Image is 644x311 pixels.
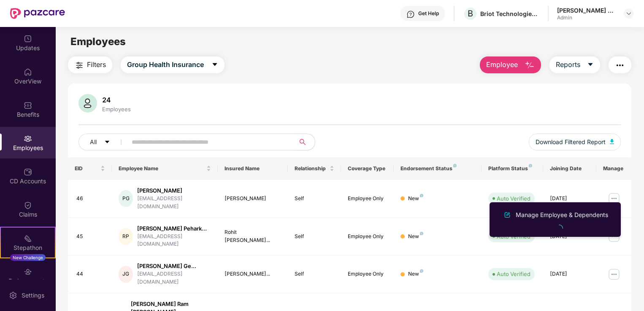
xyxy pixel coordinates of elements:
[119,190,133,207] div: PG
[420,232,423,235] img: svg+xml;base64,PHN2ZyB4bWxucz0iaHR0cDovL3d3dy53My5vcmcvMjAwMC9zdmciIHdpZHRoPSI4IiBoZWlnaHQ9IjgiIH...
[211,61,218,69] span: caret-down
[514,210,610,220] div: Manage Employee & Dependents
[78,94,97,113] img: svg+xml;base64,PHN2ZyB4bWxucz0iaHR0cDovL3d3dy53My5vcmcvMjAwMC9zdmciIHhtbG5zOnhsaW5rPSJodHRwOi8vd3...
[24,234,32,243] img: svg+xml;base64,PHN2ZyB4bWxucz0iaHR0cDovL3d3dy53My5vcmcvMjAwMC9zdmciIHdpZHRoPSIyMSIgaGVpZ2h0PSIyMC...
[294,139,311,145] span: search
[76,195,105,203] div: 46
[486,59,518,70] span: Employee
[24,268,32,276] img: svg+xml;base64,PHN2ZyBpZD0iRW5kb3JzZW1lbnRzIiB4bWxucz0iaHR0cDovL3d3dy53My5vcmcvMjAwMC9zdmciIHdpZH...
[502,210,512,220] img: svg+xml;base64,PHN2ZyB4bWxucz0iaHR0cDovL3d3dy53My5vcmcvMjAwMC9zdmciIHhtbG5zOnhsaW5rPSJodHRwOi8vd3...
[75,165,99,172] span: EID
[557,6,616,14] div: [PERSON_NAME] Ram [PERSON_NAME]
[68,157,112,180] th: EID
[119,266,133,283] div: JG
[112,157,217,180] th: Employee Name
[90,137,97,147] span: All
[348,195,387,203] div: Employee Only
[615,60,625,70] img: svg+xml;base64,PHN2ZyB4bWxucz0iaHR0cDovL3d3dy53My5vcmcvMjAwMC9zdmciIHdpZHRoPSIyNCIgaGVpZ2h0PSIyNC...
[468,8,473,19] span: B
[76,270,105,278] div: 44
[24,35,32,43] img: svg+xml;base64,PHN2ZyBpZD0iVXBkYXRlZCIgeG1sbnM9Imh0dHA6Ly93d3cudzMub3JnLzIwMDAvc3ZnIiB3aWR0aD0iMj...
[76,233,105,241] div: 45
[1,244,55,252] div: Stepathon
[557,14,616,21] div: Admin
[121,56,225,73] button: Group Health Insurancecaret-down
[100,106,133,113] div: Employees
[420,269,423,273] img: svg+xml;base64,PHN2ZyB4bWxucz0iaHR0cDovL3d3dy53My5vcmcvMjAwMC9zdmciIHdpZHRoPSI4IiBoZWlnaHQ9IjgiIH...
[295,233,334,241] div: Self
[549,56,600,73] button: Reportscaret-down
[418,10,439,17] div: Get Help
[24,168,32,176] img: svg+xml;base64,PHN2ZyBpZD0iQ0RfQWNjb3VudHMiIGRhdGEtbmFtZT0iQ0QgQWNjb3VudHMiIHhtbG5zPSJodHRwOi8vd3...
[400,165,475,172] div: Endorsement Status
[596,157,631,180] th: Manage
[295,270,334,278] div: Self
[104,139,110,146] span: caret-down
[19,291,47,300] div: Settings
[9,291,17,300] img: svg+xml;base64,PHN2ZyBpZD0iU2V0dGluZy0yMHgyMCIgeG1sbnM9Imh0dHA6Ly93d3cudzMub3JnLzIwMDAvc3ZnIiB3aW...
[119,228,133,245] div: RP
[348,270,387,278] div: Employee Only
[24,134,32,143] img: svg+xml;base64,PHN2ZyBpZD0iRW1wbG95ZWVzIiB4bWxucz0iaHR0cDovL3d3dy53My5vcmcvMjAwMC9zdmciIHdpZHRoPS...
[488,165,536,172] div: Platform Status
[625,10,632,17] img: svg+xml;base64,PHN2ZyBpZD0iRHJvcGRvd24tMzJ4MzIiIHhtbG5zPSJodHRwOi8vd3d3LnczLm9yZy8yMDAwL3N2ZyIgd2...
[24,68,32,76] img: svg+xml;base64,PHN2ZyBpZD0iSG9tZSIgeG1sbnM9Imh0dHA6Ly93d3cudzMub3JnLzIwMDAvc3ZnIiB3aWR0aD0iMjAiIG...
[137,233,211,249] div: [EMAIL_ADDRESS][DOMAIN_NAME]
[100,96,133,104] div: 24
[453,164,457,167] img: svg+xml;base64,PHN2ZyB4bWxucz0iaHR0cDovL3d3dy53My5vcmcvMjAwMC9zdmciIHdpZHRoPSI4IiBoZWlnaHQ9IjgiIH...
[550,195,589,203] div: [DATE]
[68,56,112,73] button: Filters
[87,59,106,70] span: Filters
[10,8,65,19] img: New Pazcare Logo
[137,262,211,270] div: [PERSON_NAME] Ge...
[610,139,614,144] img: svg+xml;base64,PHN2ZyB4bWxucz0iaHR0cDovL3d3dy53My5vcmcvMjAwMC9zdmciIHhtbG5zOnhsaW5rPSJodHRwOi8vd3...
[480,56,541,73] button: Employee
[74,60,84,70] img: svg+xml;base64,PHN2ZyB4bWxucz0iaHR0cDovL3d3dy53My5vcmcvMjAwMC9zdmciIHdpZHRoPSIyNCIgaGVpZ2h0PSIyNC...
[294,134,315,150] button: search
[607,192,621,205] img: manageButton
[529,164,532,167] img: svg+xml;base64,PHN2ZyB4bWxucz0iaHR0cDovL3d3dy53My5vcmcvMjAwMC9zdmciIHdpZHRoPSI4IiBoZWlnaHQ9IjgiIH...
[408,195,423,203] div: New
[225,195,281,203] div: [PERSON_NAME]
[525,60,535,70] img: svg+xml;base64,PHN2ZyB4bWxucz0iaHR0cDovL3d3dy53My5vcmcvMjAwMC9zdmciIHhtbG5zOnhsaW5rPSJodHRwOi8vd3...
[127,59,204,70] span: Group Health Insurance
[119,165,204,172] span: Employee Name
[10,254,46,261] div: New Challenge
[137,187,211,195] div: [PERSON_NAME]
[341,157,394,180] th: Coverage Type
[295,165,327,172] span: Relationship
[587,61,594,69] span: caret-down
[78,134,130,150] button: Allcaret-down
[348,233,387,241] div: Employee Only
[24,201,32,209] img: svg+xml;base64,PHN2ZyBpZD0iQ2xhaW0iIHhtbG5zPSJodHRwOi8vd3d3LnczLm9yZy8yMDAwL3N2ZyIgd2lkdGg9IjIwIi...
[406,10,415,19] img: svg+xml;base64,PHN2ZyBpZD0iSGVscC0zMngzMiIgeG1sbnM9Imh0dHA6Ly93d3cudzMub3JnLzIwMDAvc3ZnIiB3aWR0aD...
[70,35,126,48] span: Employees
[225,270,281,278] div: [PERSON_NAME]...
[24,101,32,110] img: svg+xml;base64,PHN2ZyBpZD0iQmVuZWZpdHMiIHhtbG5zPSJodHRwOi8vd3d3LnczLm9yZy8yMDAwL3N2ZyIgd2lkdGg9Ij...
[497,270,530,278] div: Auto Verified
[408,233,423,241] div: New
[555,224,563,233] span: loading
[480,10,539,18] div: Briot Technologies Private Limited
[497,194,530,203] div: Auto Verified
[543,157,596,180] th: Joining Date
[550,270,589,278] div: [DATE]
[218,157,288,180] th: Insured Name
[295,195,334,203] div: Self
[137,225,211,233] div: [PERSON_NAME] Pehark...
[529,134,621,150] button: Download Filtered Report
[556,59,580,70] span: Reports
[420,194,423,197] img: svg+xml;base64,PHN2ZyB4bWxucz0iaHR0cDovL3d3dy53My5vcmcvMjAwMC9zdmciIHdpZHRoPSI4IiBoZWlnaHQ9IjgiIH...
[607,268,621,281] img: manageButton
[137,195,211,211] div: [EMAIL_ADDRESS][DOMAIN_NAME]
[408,270,423,278] div: New
[536,137,606,147] span: Download Filtered Report
[137,270,211,286] div: [EMAIL_ADDRESS][DOMAIN_NAME]
[288,157,341,180] th: Relationship
[225,228,281,244] div: Rohit [PERSON_NAME]...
